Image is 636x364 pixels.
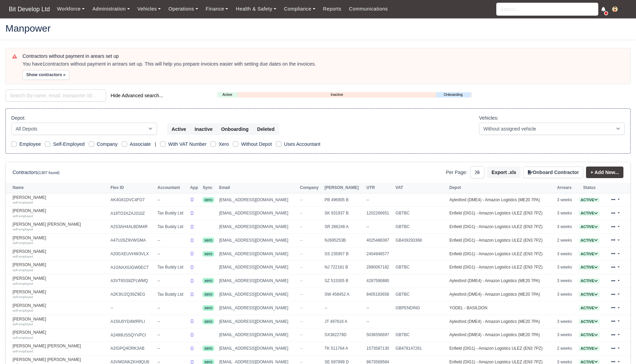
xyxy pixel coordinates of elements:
a: Reports [319,2,345,16]
th: Sync [201,183,217,193]
td: -- [156,233,188,247]
span: -- [300,292,303,297]
td: A47U26Z9VWGMA [109,233,156,247]
td: -- [323,301,365,315]
a: Active [217,92,238,98]
th: Name [6,183,109,193]
td: SX382279D [323,328,365,342]
span: -- [300,197,303,202]
label: Vehicles: [479,114,498,122]
a: Enfield (DIG1) - Amazon Logistics ULEZ (EN3 7PZ) [449,211,543,215]
td: GB478147261 [394,342,448,356]
small: self-employed [13,214,33,218]
th: Flex ID [109,183,156,193]
a: Bit Develop Ltd [5,3,53,16]
a: Active [579,252,600,256]
span: Active [579,306,600,311]
td: TK 511764 A [323,342,365,356]
td: SR 286248 A [323,220,365,234]
a: Inactive [238,92,436,98]
td: A1GNAX0JGW0ECT [109,261,156,274]
th: Arrears [555,183,576,193]
small: (1307 found) [38,171,60,175]
a: [PERSON_NAME] [PERSON_NAME] self-employed [13,222,107,232]
span: xero [203,292,214,297]
td: 4025488387 [365,233,394,247]
small: self-employed [13,282,33,285]
td: PB 496905 B [323,193,365,207]
button: Deleted [253,123,279,135]
td: Tax Buddy Ltd [156,288,188,301]
label: Self-Employed [53,140,85,148]
label: Per Page: [446,169,467,176]
td: [EMAIL_ADDRESS][DOMAIN_NAME] [218,274,298,288]
td: -- [156,342,188,356]
td: -- [156,328,188,342]
input: Search (by name, email, transporter id) ... [5,89,106,102]
a: Enfield (DIG1) - Amazon Logistics ULEZ (EN3 7PZ) [449,224,543,229]
td: SW 458452 A [323,288,365,301]
div: Manpower [0,18,636,40]
td: [EMAIL_ADDRESS][DOMAIN_NAME] [218,207,298,220]
span: xero [203,346,214,351]
td: NJ695253B [323,233,365,247]
td: [EMAIL_ADDRESS][DOMAIN_NAME] [218,342,298,356]
td: A2S3AH4ALBDM4R [109,220,156,234]
td: 3 weeks [555,315,576,328]
td: [EMAIL_ADDRESS][DOMAIN_NAME] [218,261,298,274]
td: 3 weeks [555,288,576,301]
span: Bit Develop Ltd [5,2,53,16]
td: Tax Buddy Ltd [156,261,188,274]
button: Onboard Contractor [523,167,583,178]
small: self-employed [13,349,33,353]
td: A20GXEUVHW3VLX [109,247,156,261]
span: -- [300,265,303,270]
span: xero [203,238,214,243]
span: xero [203,319,214,324]
td: A3VT8SS8ZFLWMQ [109,274,156,288]
td: -- [156,193,188,207]
td: [EMAIL_ADDRESS][DOMAIN_NAME] [218,328,298,342]
a: Active [579,332,600,337]
a: Active [579,211,600,215]
label: Xero [219,140,229,148]
span: Active [579,265,600,270]
td: A2499USSQYVPCI [109,328,156,342]
td: SK 931937 B [323,207,365,220]
a: Health & Safety [232,2,280,16]
th: [PERSON_NAME] [323,183,365,193]
span: xero [203,305,214,311]
a: [PERSON_NAME] self-employed [13,236,107,245]
a: [PERSON_NAME] self-employed [13,330,107,340]
span: -- [300,211,303,215]
td: 5036556697 [365,328,394,342]
a: Active [579,346,600,351]
td: -- [156,301,188,315]
td: 3 weeks [555,207,576,220]
td: A15IU0YD4WRPLI [109,315,156,328]
h6: Contractors without payment in arears set up [22,53,624,59]
th: Depot [448,183,555,193]
a: Enfield (DIG1) - Amazon Logistics ULEZ (EN3 7PZ) [449,238,543,243]
th: Company [298,183,323,193]
td: -- [156,274,188,288]
button: Export .xls [487,167,521,178]
td: 1202266651 [365,207,394,220]
a: Onboarding [436,92,470,98]
th: App [188,183,201,193]
small: self-employed [13,295,33,299]
label: Depot: [11,114,25,122]
td: Tax Buddy Ltd [156,207,188,220]
a: Enfield (DIG1) - Amazon Logistics ULEZ (EN3 7PZ) [449,346,543,351]
a: Active [579,238,600,243]
td: -- [365,315,394,328]
span: -- [300,278,303,283]
div: You have contractors without payment in arrears set up. This will help you prepare invoices easie... [22,61,624,68]
a: Active [579,306,600,310]
td: 1573587130 [365,342,394,356]
a: [PERSON_NAME] self-employed [13,195,107,205]
button: Onboarding [217,123,253,135]
small: self-employed [13,241,33,245]
td: JT 497616 A [323,315,365,328]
